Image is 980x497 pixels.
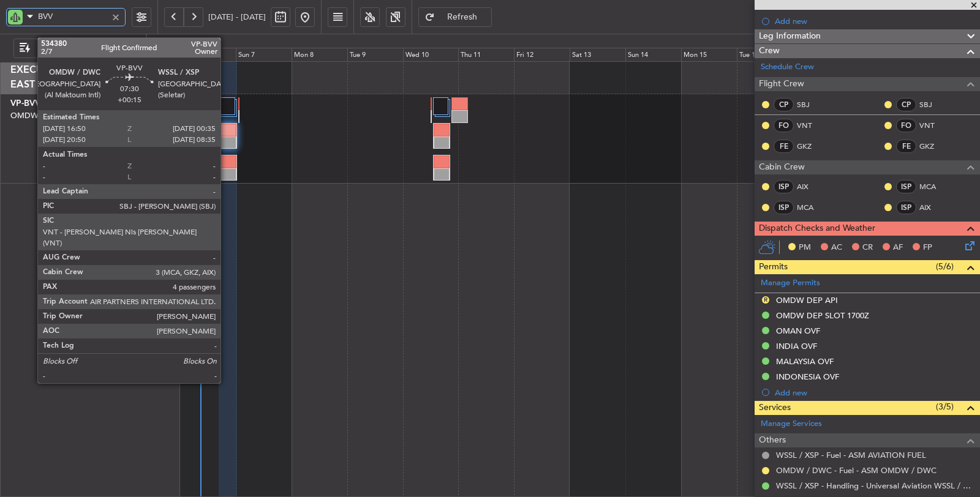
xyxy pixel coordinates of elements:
span: (3/5) [936,400,954,413]
div: ISP [774,180,794,193]
div: FO [774,119,794,132]
span: Leg Information [759,29,821,43]
button: R [762,296,769,304]
span: Only With Activity [32,44,129,53]
a: VNT [919,120,947,131]
a: GKZ [919,141,947,152]
a: SBJ [919,99,947,110]
span: CR [862,242,873,254]
div: INDONESIA OVF [776,372,839,382]
a: AIX [797,181,824,192]
div: Sat 13 [570,48,625,62]
div: OMDW DEP API [776,295,838,305]
div: Sun 7 [236,48,292,62]
a: WSSL / XSP - Fuel - ASM AVIATION FUEL [776,450,926,460]
a: VNT [797,120,824,131]
span: FP [923,242,932,254]
div: Mon 8 [292,48,347,62]
span: Flight Crew [759,77,804,91]
button: Refresh [418,7,492,27]
div: CP [774,98,794,111]
span: Permits [759,260,788,274]
div: ISP [896,180,916,193]
a: GKZ [797,141,824,152]
span: VP-BVV [10,99,40,108]
a: Manage Services [761,418,822,430]
span: Crew [759,44,780,58]
a: VP-BVVBBJ1 [10,99,61,108]
div: INDIA OVF [776,341,817,351]
div: Mon 15 [681,48,737,62]
span: Cabin Crew [759,160,805,174]
div: Wed 10 [403,48,459,62]
div: ISP [896,201,916,214]
a: SBJ [797,99,824,110]
div: FO [896,119,916,132]
div: Add new [775,387,974,398]
span: AF [893,242,903,254]
span: [DATE] - [DATE] [208,12,266,23]
div: MALAYSIA OVF [776,356,834,367]
a: AIX [919,202,947,213]
a: MCA [919,181,947,192]
button: Only With Activity [13,39,133,58]
span: Services [759,401,791,415]
a: OMDW / DWC - Fuel - ASM OMDW / DWC [776,465,937,476]
span: (5/6) [936,260,954,273]
div: OMAN OVF [776,326,820,336]
input: A/C (Reg. or Type) [38,7,107,26]
div: OMDW DEP SLOT 1700Z [776,310,869,321]
span: PM [799,242,811,254]
a: OMDW/DWC [10,110,61,121]
a: Schedule Crew [761,61,814,73]
a: Manage Permits [761,277,820,290]
div: Sat 6 [180,48,236,62]
div: Fri 12 [514,48,570,62]
div: FE [896,140,916,153]
div: ISP [774,201,794,214]
span: AC [831,242,842,254]
div: Add new [775,16,974,26]
div: Sun 14 [625,48,681,62]
span: Others [759,433,786,447]
div: Thu 11 [458,48,514,62]
a: MCA [797,202,824,213]
span: Dispatch Checks and Weather [759,222,875,236]
div: CP [896,98,916,111]
span: Refresh [437,13,488,21]
a: WSSL / XSP - Handling - Universal Aviation WSSL / XSP [776,480,974,491]
div: FE [774,140,794,153]
div: [DATE] [149,36,170,47]
div: Fri 5 [124,48,180,62]
div: Tue 16 [737,48,793,62]
div: Tue 9 [347,48,403,62]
